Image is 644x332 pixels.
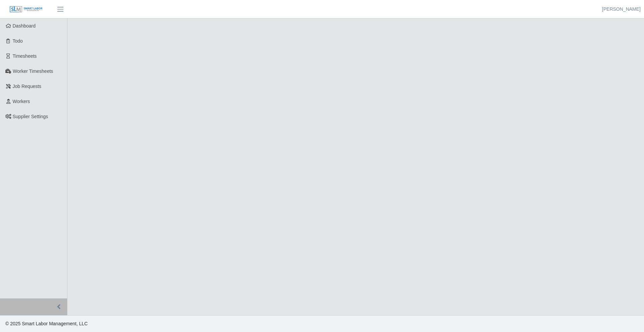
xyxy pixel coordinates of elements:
[13,53,37,59] span: Timesheets
[13,68,53,74] span: Worker Timesheets
[13,23,36,29] span: Dashboard
[9,6,43,13] img: SLM Logo
[13,99,30,104] span: Workers
[13,38,23,44] span: Todo
[13,114,48,119] span: Supplier Settings
[602,6,641,13] a: [PERSON_NAME]
[13,84,42,89] span: Job Requests
[5,321,88,326] span: © 2025 Smart Labor Management, LLC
